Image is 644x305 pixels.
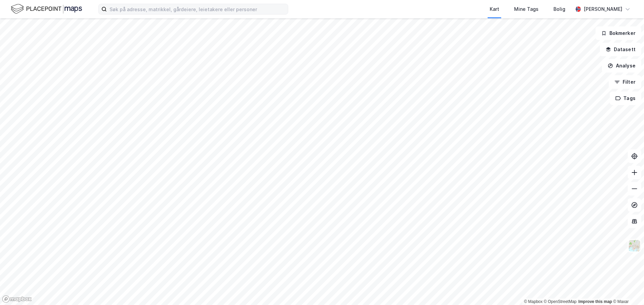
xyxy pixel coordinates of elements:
button: Filter [609,75,641,89]
a: Improve this map [579,299,612,304]
div: Mine Tags [514,5,539,13]
a: OpenStreetMap [544,299,577,304]
iframe: Chat Widget [610,272,644,305]
img: logo.f888ab2527a4732fd821a326f86c7f29.svg [11,3,82,15]
div: [PERSON_NAME] [584,5,622,13]
a: Mapbox homepage [2,295,32,303]
input: Søk på adresse, matrikkel, gårdeiere, leietakere eller personer [107,4,288,14]
div: Bolig [553,5,565,13]
img: Z [628,239,641,252]
button: Tags [610,91,641,105]
button: Datasett [600,43,641,56]
div: Kart [490,5,499,13]
button: Bokmerker [596,26,641,40]
button: Analyse [602,59,641,73]
a: Mapbox [524,299,543,304]
div: Kontrollprogram for chat [610,272,644,305]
